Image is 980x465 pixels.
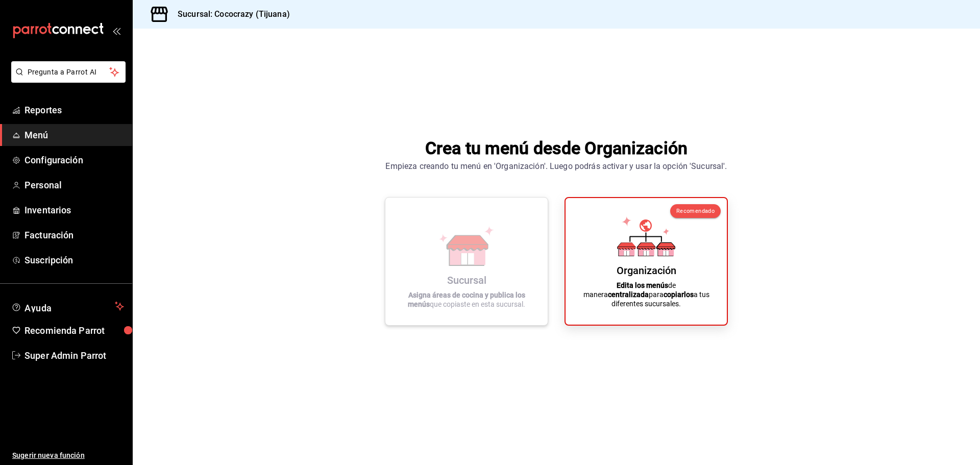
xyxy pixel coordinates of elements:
[617,281,668,289] strong: Edita los menús
[385,136,727,160] h1: Crea tu menú desde Organización
[12,450,124,461] span: Sugerir nueva función
[169,8,290,20] h3: Sucursal: Cococrazy (Tijuana)
[24,128,124,142] span: Menú
[617,264,676,277] div: Organización
[28,67,110,78] span: Pregunta a Parrot AI
[447,274,486,286] div: Sucursal
[7,74,126,85] a: Pregunta a Parrot AI
[398,290,535,309] p: que copiaste en esta sucursal.
[385,160,727,173] div: Empieza creando tu menú en 'Organización'. Luego podrás activar y usar la opción 'Sucursal'.
[24,324,124,337] span: Recomienda Parrot
[676,208,715,214] span: Recomendado
[578,281,715,308] p: de manera para a tus diferentes sucursales.
[24,178,124,192] span: Personal
[24,349,124,362] span: Super Admin Parrot
[24,153,124,167] span: Configuración
[112,27,120,35] button: open_drawer_menu
[24,253,124,267] span: Suscripción
[24,300,111,312] span: Ayuda
[24,203,124,217] span: Inventarios
[664,290,694,299] strong: copiarlos
[24,228,124,242] span: Facturación
[608,290,649,299] strong: centralizada
[11,61,126,83] button: Pregunta a Parrot AI
[408,291,525,308] strong: Asigna áreas de cocina y publica los menús
[24,103,124,117] span: Reportes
